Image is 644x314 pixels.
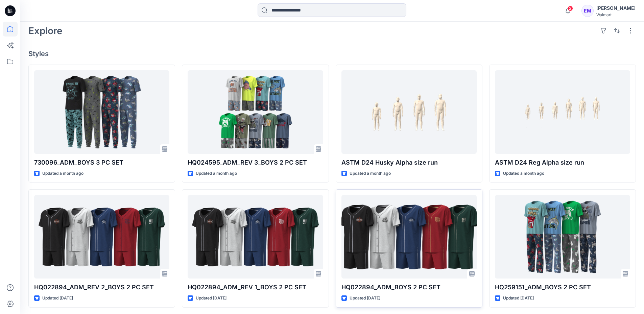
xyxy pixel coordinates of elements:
a: HQ024595_ADM_REV 3_BOYS 2 PC SET [188,70,323,154]
span: 2 [568,6,573,11]
a: ASTM D24 Reg Alpha size run [495,70,630,154]
h2: Explore [28,25,63,36]
a: HQ259151_ADM_BOYS 2 PC SET [495,195,630,279]
a: HQ022894_ADM_REV 1_BOYS 2 PC SET [188,195,323,279]
h4: Styles [28,50,636,58]
a: HQ022894_ADM_REV 2_BOYS 2 PC SET [34,195,169,279]
a: 730096_ADM_BOYS 3 PC SET [34,70,169,154]
div: [PERSON_NAME] [596,4,636,12]
p: HQ022894_ADM_REV 1_BOYS 2 PC SET [188,283,323,292]
p: Updated a month ago [503,170,544,177]
p: Updated a month ago [42,170,84,177]
p: HQ022894_ADM_BOYS 2 PC SET [341,283,477,292]
p: Updated [DATE] [503,295,534,302]
p: ASTM D24 Husky Alpha size run [341,158,477,167]
p: Updated a month ago [196,170,237,177]
p: ASTM D24 Reg Alpha size run [495,158,630,167]
p: HQ024595_ADM_REV 3_BOYS 2 PC SET [188,158,323,167]
p: Updated a month ago [350,170,391,177]
div: Walmart [596,12,636,17]
a: HQ022894_ADM_BOYS 2 PC SET [341,195,477,279]
p: Updated [DATE] [196,295,226,302]
p: 730096_ADM_BOYS 3 PC SET [34,158,169,167]
p: HQ259151_ADM_BOYS 2 PC SET [495,283,630,292]
p: HQ022894_ADM_REV 2_BOYS 2 PC SET [34,283,169,292]
div: EM [581,5,594,17]
p: Updated [DATE] [350,295,380,302]
p: Updated [DATE] [42,295,73,302]
a: ASTM D24 Husky Alpha size run [341,70,477,154]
